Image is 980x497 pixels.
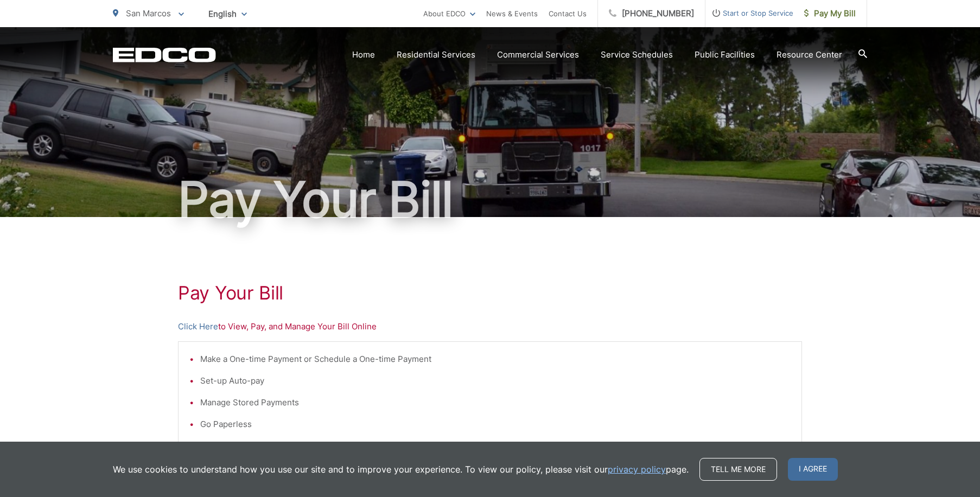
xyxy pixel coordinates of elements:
[608,463,666,476] a: privacy policy
[804,7,856,20] span: Pay My Bill
[126,8,171,18] span: San Marcos
[777,48,842,61] a: Resource Center
[113,173,867,227] h1: Pay Your Bill
[788,458,838,481] span: I agree
[178,282,802,304] h1: Pay Your Bill
[601,48,673,61] a: Service Schedules
[699,458,777,481] a: Tell me more
[200,353,791,366] li: Make a One-time Payment or Schedule a One-time Payment
[695,48,755,61] a: Public Facilities
[113,47,216,62] a: EDCD logo. Return to the homepage.
[486,7,538,20] a: News & Events
[423,7,475,20] a: About EDCO
[200,4,255,23] span: English
[113,463,689,476] p: We use cookies to understand how you use our site and to improve your experience. To view our pol...
[200,439,791,453] li: View Payment and Billing History
[200,396,791,409] li: Manage Stored Payments
[497,48,579,61] a: Commercial Services
[178,320,802,333] p: to View, Pay, and Manage Your Bill Online
[200,418,791,431] li: Go Paperless
[200,374,791,387] li: Set-up Auto-pay
[549,7,587,20] a: Contact Us
[352,48,375,61] a: Home
[397,48,475,61] a: Residential Services
[178,320,218,333] a: Click Here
